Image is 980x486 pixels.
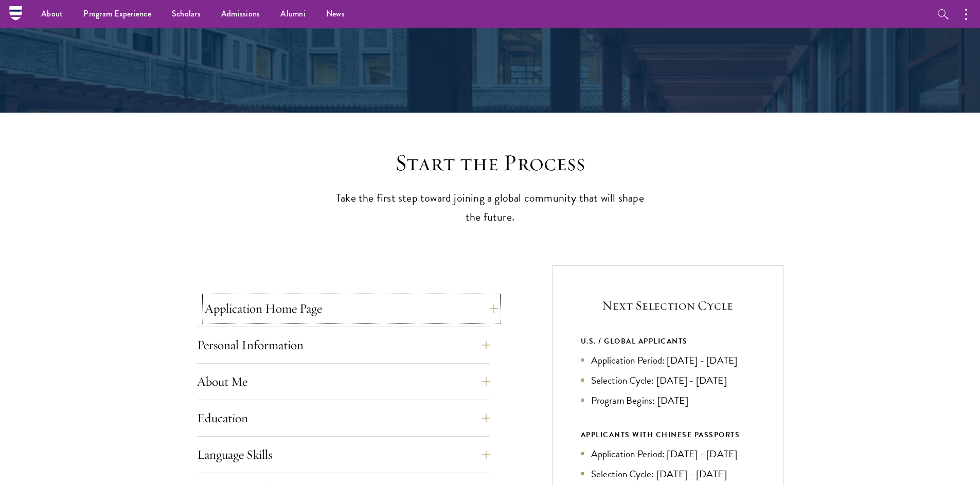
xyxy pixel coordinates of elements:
button: Education [197,406,490,430]
button: Language Skills [197,442,490,467]
div: APPLICANTS WITH CHINESE PASSPORTS [581,428,755,441]
button: About Me [197,369,490,394]
p: Take the first step toward joining a global community that will shape the future. [331,189,650,227]
li: Program Begins: [DATE] [581,393,755,408]
li: Application Period: [DATE] - [DATE] [581,446,755,461]
button: Application Home Page [205,296,498,321]
li: Application Period: [DATE] - [DATE] [581,353,755,368]
button: Personal Information [197,333,490,357]
li: Selection Cycle: [DATE] - [DATE] [581,466,755,481]
h5: Next Selection Cycle [581,297,755,314]
h2: Start the Process [331,149,650,177]
li: Selection Cycle: [DATE] - [DATE] [581,373,755,388]
div: U.S. / GLOBAL APPLICANTS [581,335,755,348]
